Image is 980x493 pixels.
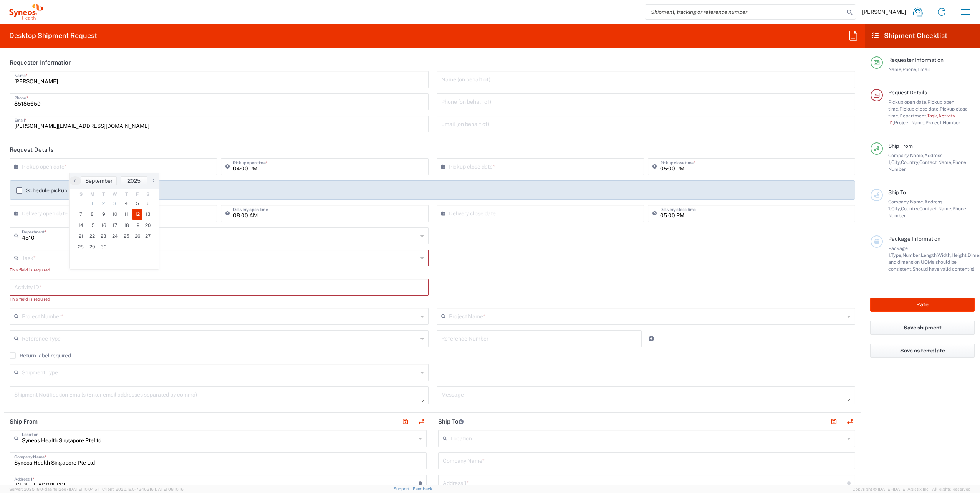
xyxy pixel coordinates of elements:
[87,190,98,198] th: weekday
[109,190,121,198] th: weekday
[98,242,109,252] span: 30
[109,220,121,231] span: 17
[121,220,132,231] span: 18
[870,344,975,358] button: Save as template
[142,198,153,209] span: 6
[75,190,87,198] th: weekday
[132,209,143,220] span: 12
[888,89,927,96] span: Request Details
[87,220,98,231] span: 15
[10,352,71,359] label: Return label required
[132,198,143,209] span: 5
[75,209,87,220] span: 7
[16,187,67,194] label: Schedule pickup
[888,57,944,63] span: Requester Information
[132,220,143,231] span: 19
[902,66,917,72] span: Phone,
[927,113,938,119] span: Task,
[98,190,109,198] th: weekday
[148,176,159,185] span: ›
[891,252,902,258] span: Type,
[9,31,97,40] h2: Desktop Shipment Request
[901,206,919,212] span: Country,
[10,146,54,154] h2: Request Details
[98,231,109,242] span: 23
[98,198,109,209] span: 2
[888,236,940,242] span: Package Information
[10,418,38,425] h2: Ship From
[121,198,132,209] span: 4
[102,487,184,491] span: Client: 2025.18.0-7346316
[109,209,121,220] span: 10
[888,199,924,205] span: Company Name,
[888,152,924,158] span: Company Name,
[10,266,429,273] div: This field is required
[87,209,98,220] span: 8
[87,242,98,252] span: 29
[70,176,159,185] bs-datepicker-navigation-view: ​ ​ ​
[394,486,413,491] a: Support
[147,176,159,185] button: ›
[901,159,919,165] span: Country,
[121,231,132,242] span: 25
[109,198,121,209] span: 3
[87,198,98,209] span: 1
[142,220,153,231] span: 20
[438,418,464,425] h2: Ship To
[925,120,960,126] span: Project Number
[891,206,901,212] span: City,
[888,99,927,105] span: Pickup open date,
[899,106,940,112] span: Pickup close date,
[894,120,925,126] span: Project Name,
[69,173,159,270] bs-datepicker-container: calendar
[132,231,143,242] span: 26
[75,242,87,252] span: 28
[132,190,143,198] th: weekday
[921,252,937,258] span: Length,
[81,176,117,185] button: September
[10,296,429,303] div: This field is required
[919,159,952,165] span: Contact Name,
[888,189,906,195] span: Ship To
[69,487,99,491] span: [DATE] 10:04:51
[413,486,432,491] a: Feedback
[109,231,121,242] span: 24
[9,487,99,491] span: Server: 2025.18.0-daa1fe12ee7
[142,231,153,242] span: 27
[891,159,901,165] span: City,
[69,176,81,185] span: ‹
[862,8,906,15] span: [PERSON_NAME]
[888,143,913,149] span: Ship From
[154,487,184,491] span: [DATE] 08:10:16
[902,252,921,258] span: Number,
[872,31,947,40] h2: Shipment Checklist
[888,245,908,258] span: Package 1:
[75,220,87,231] span: 14
[121,190,132,198] th: weekday
[952,252,968,258] span: Height,
[853,486,971,493] span: Copyright © [DATE]-[DATE] Agistix Inc., All Rights Reserved
[121,209,132,220] span: 11
[127,178,141,184] span: 2025
[919,206,952,212] span: Contact Name,
[85,178,113,184] span: September
[70,176,81,185] button: ‹
[121,176,147,185] button: 2025
[142,209,153,220] span: 13
[98,209,109,220] span: 9
[870,298,975,312] button: Rate
[870,321,975,335] button: Save shipment
[937,252,952,258] span: Width,
[142,190,153,198] th: weekday
[899,113,927,119] span: Department,
[87,231,98,242] span: 22
[888,66,902,72] span: Name,
[645,5,844,19] input: Shipment, tracking or reference number
[917,66,930,72] span: Email
[646,333,657,344] a: Add Reference
[10,59,72,66] h2: Requester Information
[98,220,109,231] span: 16
[75,231,87,242] span: 21
[912,266,975,272] span: Should have valid content(s)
